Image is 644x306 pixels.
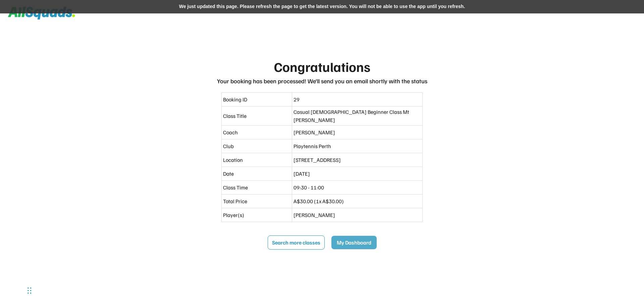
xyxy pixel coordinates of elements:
div: Location [223,156,290,164]
div: [DATE] [293,170,421,178]
div: [PERSON_NAME] [293,211,421,219]
button: Search more classes [268,235,325,250]
div: Playtennis Perth [293,142,421,150]
div: 09:30 - 11:00 [293,183,421,191]
div: Player(s) [223,211,290,219]
div: Coach [223,128,290,136]
button: My Dashboard [331,236,377,249]
div: A$30.00 (1x A$30.00) [293,197,421,205]
div: Date [223,170,290,178]
div: Class Title [223,112,290,120]
div: Booking ID [223,95,290,103]
div: [STREET_ADDRESS] [293,156,421,164]
div: [PERSON_NAME] [293,128,421,136]
div: Congratulations [274,56,370,77]
div: Class Time [223,183,290,191]
div: 29 [293,95,421,103]
div: Club [223,142,290,150]
div: Your booking has been processed! We’ll send you an email shortly with the status [217,77,427,86]
div: Total Price [223,197,290,205]
div: Casual [DEMOGRAPHIC_DATA] Beginner Class Mt [PERSON_NAME] [293,108,421,124]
